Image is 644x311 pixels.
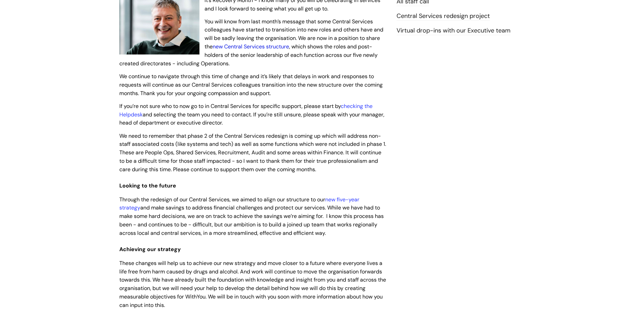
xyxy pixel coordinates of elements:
a: Central Services redesign project [397,12,490,21]
a: new Central Services structure [213,43,289,50]
span: If you’re not sure who to now go to in Central Services for specific support, please start by and... [119,103,384,127]
span: Looking to the future [119,182,176,189]
span: Through the redesign of our Central Services, we aimed to align our structure to our and make sav... [119,196,384,237]
span: We need to remember that phase 2 of the Central Services redesign is coming up which will address... [119,132,386,173]
a: Virtual drop-ins with our Executive team [397,26,510,35]
span: Achieving our strategy [119,246,181,253]
span: You will know from last month’s message that some Central Services colleagues have started to tra... [119,18,383,67]
span: These changes will help us to achieve our new strategy and move closer to a future where everyone... [119,260,386,309]
span: We continue to navigate through this time of change and it’s likely that delays in work and respo... [119,73,383,97]
a: checking the Helpdesk [119,103,373,118]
